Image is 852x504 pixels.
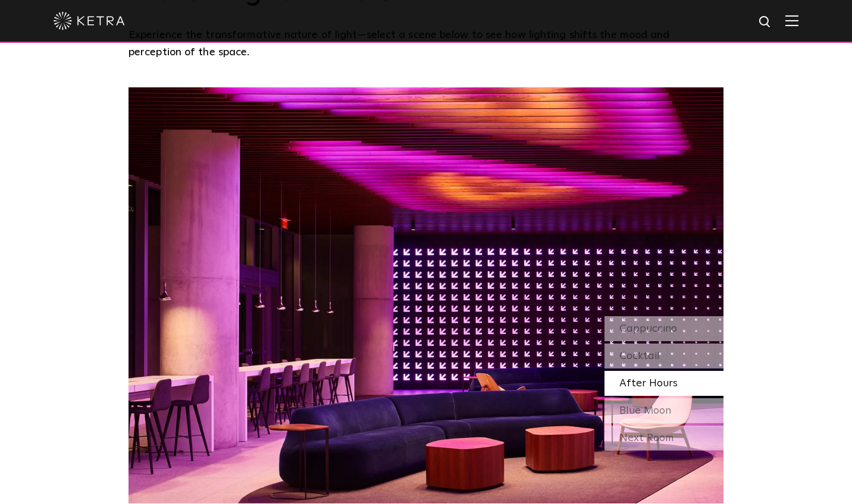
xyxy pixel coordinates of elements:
p: Experience the transformative nature of light—select a scene below to see how lighting shifts the... [129,27,718,61]
span: Cappuccino [619,323,677,334]
span: Blue Moon [619,405,671,416]
img: Hamburger%20Nav.svg [785,15,798,26]
span: Cocktail [619,351,660,361]
img: SS_SXSW_Desktop_Pink [129,87,723,503]
img: ketra-logo-2019-white [54,12,125,30]
div: Next Room [604,426,723,451]
span: After Hours [619,378,678,389]
img: search icon [758,15,773,30]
